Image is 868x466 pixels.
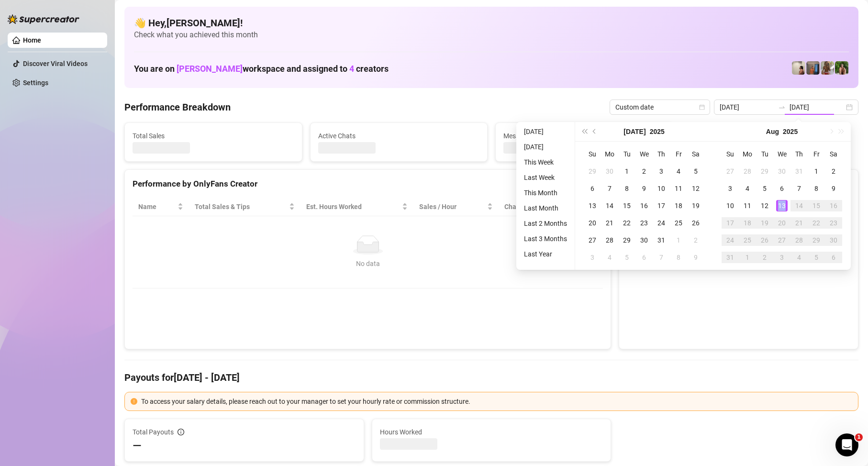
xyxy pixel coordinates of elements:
[178,429,184,435] span: info-circle
[23,60,88,67] a: Discover Viral Videos
[133,131,294,141] span: Total Sales
[131,398,137,405] span: exclamation-circle
[720,102,774,112] input: Start date
[124,371,858,384] h4: Payouts for [DATE] - [DATE]
[790,102,844,112] input: End date
[821,61,834,75] img: Nathaniel
[419,201,485,212] span: Sales / Hour
[835,433,858,456] iframe: Intercom live chat
[189,198,301,216] th: Total Sales & Tips
[615,100,704,114] span: Custom date
[499,198,603,216] th: Chat Conversion
[413,198,499,216] th: Sales / Hour
[503,131,665,141] span: Messages Sent
[318,131,480,141] span: Active Chats
[792,61,805,75] img: Ralphy
[134,16,849,30] h4: 👋 Hey, [PERSON_NAME] !
[778,103,786,111] span: swap-right
[195,201,288,212] span: Total Sales & Tips
[133,427,174,437] span: Total Payouts
[504,201,590,212] span: Chat Conversion
[177,64,243,74] span: [PERSON_NAME]
[124,100,231,114] h4: Performance Breakdown
[138,201,176,212] span: Name
[133,198,189,216] th: Name
[141,396,852,407] div: To access your salary details, please reach out to your manager to set your hourly rate or commis...
[142,258,593,269] div: No data
[134,30,849,40] span: Check what you achieved this month
[349,64,354,74] span: 4
[23,79,48,87] a: Settings
[855,433,863,441] span: 1
[306,201,400,212] div: Est. Hours Worked
[380,427,603,437] span: Hours Worked
[806,61,820,75] img: Wayne
[134,64,389,74] h1: You are on workspace and assigned to creators
[627,178,850,190] div: Sales by OnlyFans Creator
[699,104,705,110] span: calendar
[133,438,142,454] span: —
[778,103,786,111] span: to
[133,178,603,190] div: Performance by OnlyFans Creator
[23,36,41,44] a: Home
[835,61,848,75] img: Nathaniel
[8,14,79,24] img: logo-BBDzfeDw.svg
